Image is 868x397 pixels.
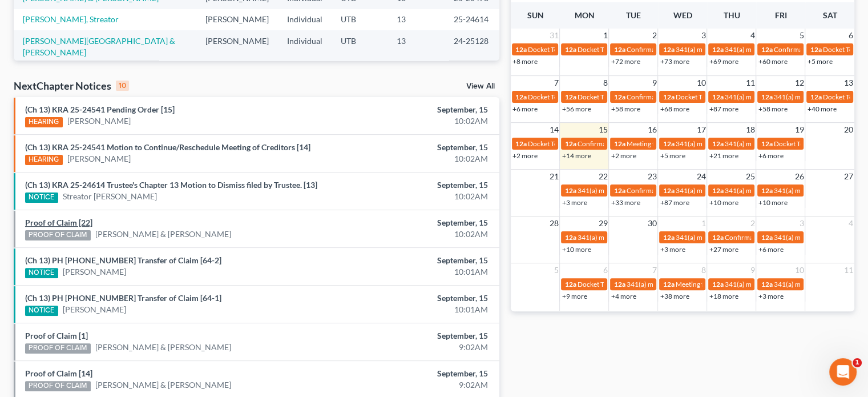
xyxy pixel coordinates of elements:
a: +60 more [758,57,787,66]
td: 25-24614 [445,9,499,30]
span: 11 [744,76,756,90]
div: NOTICE [25,268,58,278]
span: 6 [847,29,854,42]
a: Proof of Claim [14] [25,368,92,378]
span: 30 [646,216,657,230]
div: 10:02AM [341,153,488,165]
span: Meeting for [PERSON_NAME] [675,280,765,288]
a: +10 more [709,198,738,207]
div: September, 15 [341,104,488,115]
span: 12a [712,280,723,288]
span: 14 [548,123,559,137]
span: Confirmation hearing for [PERSON_NAME] [626,186,756,195]
span: 341(a) meeting for [PERSON_NAME] [724,186,834,195]
span: 9 [749,263,756,277]
a: +68 more [660,105,689,113]
td: UTB [332,30,387,63]
span: Thu [723,10,740,20]
span: 341(a) meeting for Spenser Love Sr. & [PERSON_NAME] Love [626,280,806,288]
a: [PERSON_NAME] [63,266,126,278]
td: [PERSON_NAME] [196,9,278,30]
div: 9:02AM [341,379,488,391]
a: +10 more [562,245,591,254]
iframe: Intercom live chat [829,358,857,386]
div: September, 15 [341,368,488,379]
span: Mon [574,10,594,20]
span: 6 [601,263,608,277]
a: +27 more [709,245,738,254]
a: (Ch 13) PH [PHONE_NUMBER] Transfer of Claim [64-1] [25,293,221,303]
div: September, 15 [341,142,488,153]
span: Docket Text: for [PERSON_NAME] [577,93,679,101]
span: 341(a) meeting for [PERSON_NAME] [675,186,785,195]
div: 9:02AM [341,342,488,353]
td: 13 [387,9,445,30]
span: 12a [712,186,723,195]
span: 5 [552,263,559,277]
a: +87 more [709,105,738,113]
span: 10 [695,76,706,90]
td: 13 [387,30,445,63]
a: +69 more [709,57,738,66]
span: Docket Text: for [PERSON_NAME] & [PERSON_NAME] [528,93,691,101]
div: NOTICE [25,306,58,316]
span: 341(a) meeting for [PERSON_NAME] [724,45,834,54]
span: 12a [761,139,772,148]
td: [PERSON_NAME] [196,30,278,63]
a: +87 more [660,198,689,207]
span: 9 [651,76,657,90]
a: +40 more [807,105,836,113]
span: 1 [700,216,706,230]
span: 341(a) meeting for [PERSON_NAME] [577,186,687,195]
a: +73 more [660,57,689,66]
span: 12a [564,45,576,54]
a: +8 more [512,57,538,66]
span: 26 [793,170,805,183]
td: Individual [278,30,332,63]
div: September, 15 [341,217,488,228]
div: HEARING [25,117,63,127]
span: 3 [700,29,706,42]
span: 7 [552,76,559,90]
span: 25 [744,170,756,183]
span: Confirmation hearing for [PERSON_NAME] [626,93,756,101]
a: (Ch 13) PH [PHONE_NUMBER] Transfer of Claim [64-2] [25,255,221,265]
span: 12a [712,93,723,101]
div: September, 15 [341,292,488,304]
span: 341(a) meeting for [PERSON_NAME] [724,139,834,148]
a: +33 more [611,198,640,207]
span: 12a [564,233,576,242]
span: 18 [744,123,756,137]
a: [PERSON_NAME], Streator [23,14,119,24]
a: +2 more [512,151,538,160]
a: [PERSON_NAME][GEOGRAPHIC_DATA] & [PERSON_NAME] [23,36,175,57]
a: (Ch 13) KRA 25-24541 Motion to Continue/Reschedule Meeting of Creditors [14] [25,142,310,152]
span: 12a [761,45,772,54]
a: +5 more [807,57,832,66]
span: 341(a) meeting for [PERSON_NAME] [675,139,785,148]
div: 10 [116,81,129,91]
span: 11 [843,263,854,277]
a: +58 more [758,105,787,113]
span: 12a [515,45,527,54]
span: 12a [663,233,674,242]
span: 22 [597,170,608,183]
span: 17 [695,123,706,137]
div: September, 15 [341,179,488,191]
a: +6 more [512,105,538,113]
a: [PERSON_NAME] & [PERSON_NAME] [95,379,231,391]
span: 12 [793,76,805,90]
span: Tue [626,10,641,20]
span: 24 [695,170,706,183]
div: PROOF OF CLAIM [25,381,91,391]
span: 5 [798,29,805,42]
span: 1 [853,358,862,367]
span: 341(a) meeting for [PERSON_NAME] [724,93,834,101]
span: 12a [810,93,821,101]
span: 15 [597,123,608,137]
span: Docket Text: for [PERSON_NAME] & [PERSON_NAME] [577,280,740,288]
a: [PERSON_NAME] [63,304,126,315]
a: +6 more [758,245,783,254]
span: 12a [564,139,576,148]
span: Docket Text: for [PERSON_NAME] & [PERSON_NAME] [577,45,740,54]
